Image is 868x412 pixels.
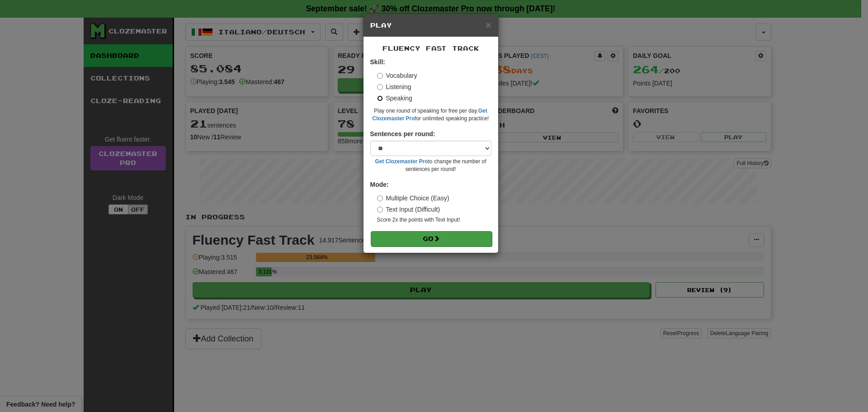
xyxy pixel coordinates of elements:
small: to change the number of sentences per round! [370,158,491,173]
small: Score 2x the points with Text Input ! [377,216,491,224]
label: Sentences per round: [370,129,435,138]
h5: Play [370,21,491,30]
input: Speaking [377,95,383,101]
input: Text Input (Difficult) [377,207,383,213]
a: Get Clozemaster Pro [375,158,428,165]
input: Multiple Choice (Easy) [377,195,383,201]
button: Close [486,20,491,29]
label: Multiple Choice (Easy) [377,194,449,203]
span: Fluency Fast Track [382,44,479,52]
label: Vocabulary [377,71,417,80]
span: × [486,19,491,30]
label: Text Input (Difficult) [377,205,440,214]
label: Speaking [377,94,412,103]
input: Vocabulary [377,73,383,79]
small: Play one round of speaking for free per day. for unlimited speaking practice! [370,107,491,123]
button: Go [371,231,492,246]
input: Listening [377,84,383,90]
strong: Skill: [370,58,385,66]
label: Listening [377,82,411,91]
strong: Mode: [370,181,389,188]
